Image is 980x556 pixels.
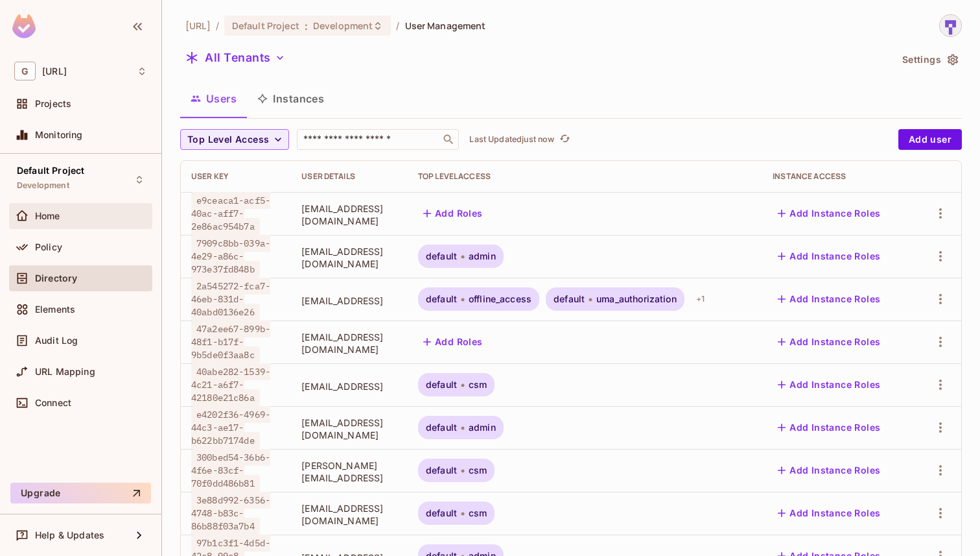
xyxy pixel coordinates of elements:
[396,19,399,32] li: /
[559,133,570,146] span: refresh
[469,251,496,261] span: admin
[897,49,962,70] button: Settings
[301,245,397,270] span: [EMAIL_ADDRESS][DOMAIN_NAME]
[469,380,487,390] span: csm
[191,363,270,406] span: 40abe282-1539-4c21-a6f7-42180e21c86a
[301,502,397,527] span: [EMAIL_ADDRESS][DOMAIN_NAME]
[557,132,572,147] button: refresh
[426,251,457,261] span: default
[469,134,554,145] p: Last Updated just now
[426,422,457,433] span: default
[418,171,752,182] div: Top Level Access
[940,15,961,36] img: sharmila@genworx.ai
[418,203,488,224] button: Add Roles
[418,332,488,352] button: Add Roles
[191,492,270,535] span: 3e88d992-6356-4748-b83c-86b88f03a7b4
[426,294,457,304] span: default
[12,14,36,38] img: SReyMgAAAABJRU5ErkJggg==
[554,132,572,147] span: Click to refresh data
[10,483,151,503] button: Upgrade
[773,503,885,524] button: Add Instance Roles
[17,165,84,176] span: Default Project
[191,406,270,449] span: e4202f36-4969-44c3-ae17-b622bb7174de
[35,367,95,377] span: URL Mapping
[469,294,531,304] span: offline_access
[35,398,71,408] span: Connect
[191,278,270,320] span: 2a545272-fca7-46eb-831d-40abd0136e26
[426,380,457,390] span: default
[14,62,36,80] span: G
[304,21,309,31] span: :
[691,289,710,309] div: + 1
[35,99,71,109] span: Projects
[35,211,60,221] span: Home
[185,19,211,32] span: the active workspace
[35,335,78,346] span: Audit Log
[426,465,457,476] span: default
[191,171,281,182] div: User Key
[773,289,885,309] button: Add Instance Roles
[469,508,487,518] span: csm
[35,273,77,284] span: Directory
[216,19,219,32] li: /
[301,380,397,393] span: [EMAIL_ADDRESS]
[773,332,885,352] button: Add Instance Roles
[191,235,270,278] span: 7909c8bb-039a-4e29-a86c-973e37fd848b
[232,19,299,32] span: Default Project
[35,304,75,315] span: Elements
[898,129,962,150] button: Add user
[301,417,397,441] span: [EMAIL_ADDRESS][DOMAIN_NAME]
[301,331,397,356] span: [EMAIL_ADDRESS][DOMAIN_NAME]
[469,422,496,433] span: admin
[773,171,904,182] div: Instance Access
[405,19,486,32] span: User Management
[773,203,885,224] button: Add Instance Roles
[301,171,397,182] div: User Details
[191,192,270,235] span: e9ceaca1-acf5-40ac-aff7-2e86ac954b7a
[191,449,270,492] span: 300bed54-36b6-4f6e-83cf-70f0dd486b81
[191,320,270,363] span: 47a2ee67-899b-48f1-b17f-9b5de0f3aa8c
[42,66,67,77] span: Workspace: genworx.ai
[180,82,247,115] button: Users
[596,294,677,304] span: uma_authorization
[554,294,585,304] span: default
[773,417,885,438] button: Add Instance Roles
[187,132,269,148] span: Top Level Access
[180,129,289,150] button: Top Level Access
[773,374,885,395] button: Add Instance Roles
[773,460,885,481] button: Add Instance Roles
[426,508,457,518] span: default
[313,19,373,32] span: Development
[247,82,334,115] button: Instances
[301,459,397,484] span: [PERSON_NAME][EMAIL_ADDRESS]
[469,465,487,476] span: csm
[35,530,104,540] span: Help & Updates
[301,202,397,227] span: [EMAIL_ADDRESS][DOMAIN_NAME]
[180,47,290,68] button: All Tenants
[17,180,69,191] span: Development
[35,130,83,140] span: Monitoring
[301,295,397,307] span: [EMAIL_ADDRESS]
[35,242,62,252] span: Policy
[773,246,885,267] button: Add Instance Roles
